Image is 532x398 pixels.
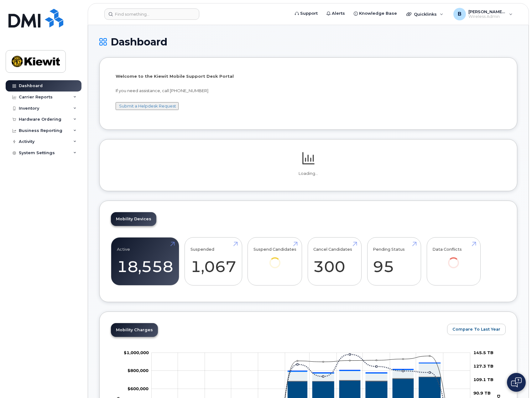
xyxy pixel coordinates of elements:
button: Submit a Helpdesk Request [116,102,179,110]
a: Active 18,558 [117,241,173,282]
tspan: 127.3 TB [473,364,493,369]
tspan: $600,000 [128,386,149,391]
g: $0 [124,350,149,355]
a: Mobility Charges [111,323,158,337]
tspan: 145.5 TB [473,350,493,355]
g: $0 [128,386,149,391]
img: Open chat [511,377,522,387]
a: Mobility Devices [111,212,156,226]
button: Compare To Last Year [447,324,506,335]
g: $0 [128,368,149,373]
p: Welcome to the Kiewit Mobile Support Desk Portal [116,73,501,79]
tspan: 109.1 TB [473,377,493,382]
tspan: $800,000 [128,368,149,373]
p: Loading... [111,171,506,176]
a: Suspend Candidates [253,241,296,277]
span: Compare To Last Year [452,326,500,332]
a: Suspended 1,067 [190,241,236,282]
p: If you need assistance, call [PHONE_NUMBER] [116,88,501,94]
tspan: $1,000,000 [124,350,149,355]
a: Data Conflicts [432,241,475,277]
a: Pending Status 95 [373,241,415,282]
a: Cancel Candidates 300 [313,241,356,282]
h1: Dashboard [99,36,517,47]
a: Submit a Helpdesk Request [119,103,176,108]
tspan: 90.9 TB [473,390,491,395]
